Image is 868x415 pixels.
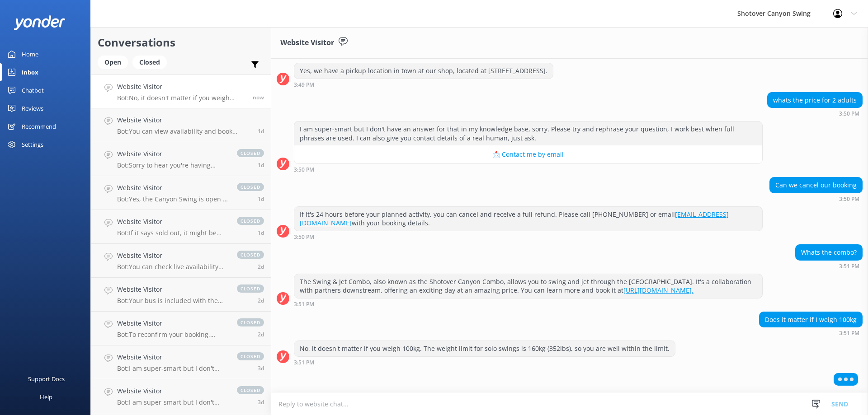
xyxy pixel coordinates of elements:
[237,386,264,394] span: closed
[22,81,44,99] div: Chatbot
[294,341,675,356] div: No, it doesn't matter if you weigh 100kg. The weight limit for solo swings is 160kg (352lbs), so ...
[22,99,43,117] div: Reviews
[117,318,228,328] h4: Website Visitor
[294,81,553,88] div: Aug 24 2025 03:49pm (UTC +12:00) Pacific/Auckland
[258,195,264,203] span: Aug 22 2025 11:52pm (UTC +12:00) Pacific/Auckland
[759,330,863,336] div: Aug 24 2025 03:51pm (UTC +12:00) Pacific/Auckland
[253,93,264,101] span: Aug 24 2025 03:51pm (UTC +12:00) Pacific/Auckland
[294,207,762,231] div: If it's 24 hours before your planned activity, you can cancel and receive a full refund. Please c...
[769,196,863,202] div: Aug 24 2025 03:50pm (UTC +12:00) Pacific/Auckland
[22,117,56,135] div: Recommend
[98,57,132,67] a: Open
[117,149,228,159] h4: Website Visitor
[770,177,862,193] div: Can we cancel our booking
[258,161,264,169] span: Aug 23 2025 09:35am (UTC +12:00) Pacific/Auckland
[117,284,228,294] h4: Website Visitor
[294,82,314,88] strong: 3:49 PM
[237,284,264,293] span: closed
[98,56,128,69] div: Open
[117,217,228,227] h4: Website Visitor
[237,352,264,360] span: closed
[117,195,228,203] p: Bot: Yes, the Canyon Swing is open 7 days a week all year round, including winter, except on [DATE].
[294,359,675,365] div: Aug 24 2025 03:51pm (UTC +12:00) Pacific/Auckland
[91,345,271,379] a: Website VisitorBot:I am super-smart but I don't have an answer for that in my knowledge base, sor...
[91,142,271,176] a: Website VisitorBot:Sorry to hear you're having issues booking online. Please give us a call or em...
[117,398,228,406] p: Bot: I am super-smart but I don't have an answer for that in my knowledge base, sorry. Please try...
[237,251,264,259] span: closed
[117,364,228,373] p: Bot: I am super-smart but I don't have an answer for that in my knowledge base, sorry. Please try...
[14,15,66,30] img: yonder-white-logo.png
[623,286,693,294] a: [URL][DOMAIN_NAME].
[767,110,863,117] div: Aug 24 2025 03:50pm (UTC +12:00) Pacific/Auckland
[28,370,65,388] div: Support Docs
[294,360,314,365] strong: 3:51 PM
[117,297,228,305] p: Bot: Your bus is included with the swing booking, so you don't need to book it separately. If you...
[91,379,271,413] a: Website VisitorBot:I am super-smart but I don't have an answer for that in my knowledge base, sor...
[759,312,862,327] div: Does it matter if I weigh 100kg
[237,217,264,225] span: closed
[258,263,264,270] span: Aug 22 2025 11:18am (UTC +12:00) Pacific/Auckland
[117,183,228,193] h4: Website Visitor
[294,301,763,307] div: Aug 24 2025 03:51pm (UTC +12:00) Pacific/Auckland
[132,56,167,69] div: Closed
[768,93,862,108] div: whats the price for 2 adults
[280,37,334,49] h3: Website Visitor
[22,63,38,81] div: Inbox
[294,302,314,307] strong: 3:51 PM
[258,364,264,372] span: Aug 21 2025 09:25am (UTC +12:00) Pacific/Auckland
[300,210,729,228] a: [EMAIL_ADDRESS][DOMAIN_NAME]
[117,82,246,92] h4: Website Visitor
[839,264,859,269] strong: 3:51 PM
[40,388,52,406] div: Help
[294,233,763,240] div: Aug 24 2025 03:50pm (UTC +12:00) Pacific/Auckland
[294,166,763,173] div: Aug 24 2025 03:50pm (UTC +12:00) Pacific/Auckland
[91,312,271,345] a: Website VisitorBot:To reconfirm your booking, please call [PHONE_NUMBER] or email [EMAIL_ADDRESS]...
[258,398,264,406] span: Aug 21 2025 09:01am (UTC +12:00) Pacific/Auckland
[294,274,762,298] div: The Swing & Jet Combo, also known as the Shotover Canyon Combo, allows you to swing and jet throu...
[22,45,38,63] div: Home
[839,331,859,336] strong: 3:51 PM
[796,245,862,260] div: Whats the combo?
[91,244,271,278] a: Website VisitorBot:You can check live availability and book online at [URL][DOMAIN_NAME].closed2d
[258,297,264,304] span: Aug 21 2025 09:32pm (UTC +12:00) Pacific/Auckland
[117,251,228,261] h4: Website Visitor
[795,263,863,269] div: Aug 24 2025 03:51pm (UTC +12:00) Pacific/Auckland
[117,331,228,339] p: Bot: To reconfirm your booking, please call [PHONE_NUMBER] or email [EMAIL_ADDRESS][DOMAIN_NAME].
[117,229,228,237] p: Bot: If it says sold out, it might be because the availability for that date has not been opened ...
[294,63,553,79] div: Yes, we have a pickup location in town at our shop, located at [STREET_ADDRESS].
[294,167,314,173] strong: 3:50 PM
[117,115,251,125] h4: Website Visitor
[258,331,264,338] span: Aug 21 2025 06:01pm (UTC +12:00) Pacific/Auckland
[98,34,264,51] h2: Conversations
[117,386,228,396] h4: Website Visitor
[258,229,264,237] span: Aug 22 2025 10:31pm (UTC +12:00) Pacific/Auckland
[91,75,271,108] a: Website VisitorBot:No, it doesn't matter if you weigh 100kg. The weight limit for solo swings is ...
[294,145,762,163] button: 📩 Contact me by email
[839,196,859,202] strong: 3:50 PM
[839,111,859,117] strong: 3:50 PM
[117,94,246,102] p: Bot: No, it doesn't matter if you weigh 100kg. The weight limit for solo swings is 160kg (352lbs)...
[237,149,264,157] span: closed
[117,127,251,135] p: Bot: You can view availability and book online at [URL][DOMAIN_NAME]. Alternatively, you can cont...
[132,57,171,67] a: Closed
[117,263,228,271] p: Bot: You can check live availability and book online at [URL][DOMAIN_NAME].
[237,318,264,326] span: closed
[22,135,43,154] div: Settings
[294,121,762,145] div: I am super-smart but I don't have an answer for that in my knowledge base, sorry. Please try and ...
[237,183,264,191] span: closed
[117,161,228,169] p: Bot: Sorry to hear you're having issues booking online. Please give us a call or email, and we wi...
[91,108,271,142] a: Website VisitorBot:You can view availability and book online at [URL][DOMAIN_NAME]. Alternatively...
[91,176,271,210] a: Website VisitorBot:Yes, the Canyon Swing is open 7 days a week all year round, including winter, ...
[91,210,271,244] a: Website VisitorBot:If it says sold out, it might be because the availability for that date has no...
[294,234,314,240] strong: 3:50 PM
[91,278,271,312] a: Website VisitorBot:Your bus is included with the swing booking, so you don't need to book it sepa...
[117,352,228,362] h4: Website Visitor
[258,127,264,135] span: Aug 23 2025 12:37pm (UTC +12:00) Pacific/Auckland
